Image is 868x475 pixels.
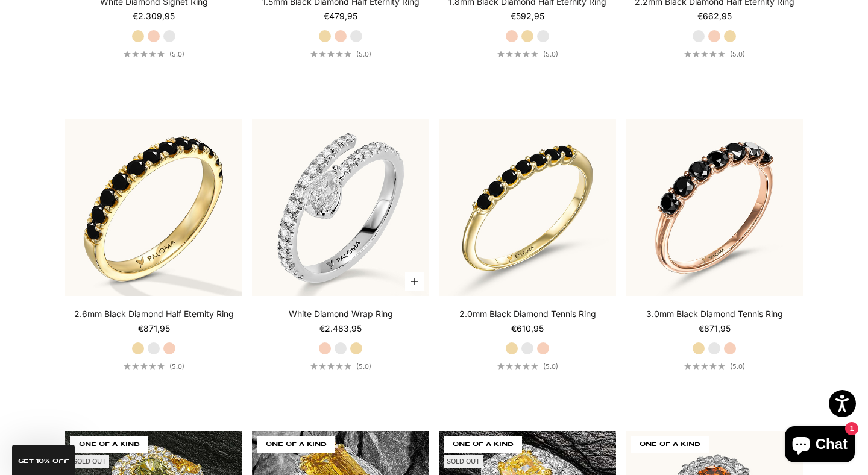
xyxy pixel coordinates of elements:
[459,308,596,320] a: 2.0mm Black Diamond Tennis Ring
[497,51,538,57] div: 5.0 out of 5.0 stars
[699,322,731,335] sale-price: €871,95
[730,50,745,58] span: (5.0)
[684,363,725,370] div: 5.0 out of 5.0 stars
[169,50,184,58] span: (5.0)
[730,362,745,371] span: (5.0)
[310,363,351,370] div: 5.0 out of 5.0 stars
[289,308,393,320] a: White Diamond Wrap Ring
[70,436,148,453] span: ONE OF A KIND
[257,436,335,453] span: ONE OF A KIND
[124,51,165,57] div: 5.0 out of 5.0 stars
[684,362,745,371] a: 5.0 out of 5.0 stars(5.0)
[511,322,544,335] sale-price: €610,95
[124,362,184,371] a: 5.0 out of 5.0 stars(5.0)
[497,362,558,371] a: 5.0 out of 5.0 stars(5.0)
[138,322,170,335] sale-price: €871,95
[444,436,522,453] span: one of a kind
[18,458,69,464] span: GET 10% Off
[356,50,371,58] span: (5.0)
[319,322,362,335] sale-price: €2.483,95
[124,363,165,370] div: 5.0 out of 5.0 stars
[497,50,558,58] a: 5.0 out of 5.0 stars(5.0)
[74,308,234,320] a: 2.6mm Black Diamond Half Eternity Ring
[252,119,429,296] img: #WhiteGold
[324,10,357,22] sale-price: €479,95
[697,10,732,22] sale-price: €662,95
[646,308,783,320] a: 3.0mm Black Diamond Tennis Ring
[543,50,558,58] span: (5.0)
[169,362,184,371] span: (5.0)
[684,50,745,58] a: 5.0 out of 5.0 stars(5.0)
[133,10,175,22] sale-price: €2.309,95
[444,455,483,467] sold-out-badge: Sold out
[684,51,725,57] div: 5.0 out of 5.0 stars
[12,445,75,475] div: GET 10% Off
[497,363,538,370] div: 5.0 out of 5.0 stars
[626,119,803,296] img: #RoseGold
[631,436,709,453] span: ONE OF A KIND
[781,426,858,465] inbox-online-store-chat: Shopify online store chat
[511,10,544,22] sale-price: €592,95
[310,50,371,58] a: 5.0 out of 5.0 stars(5.0)
[543,362,558,371] span: (5.0)
[70,455,109,467] sold-out-badge: Sold out
[124,50,184,58] a: 5.0 out of 5.0 stars(5.0)
[356,362,371,371] span: (5.0)
[310,51,351,57] div: 5.0 out of 5.0 stars
[439,119,616,296] img: 2.0mm Black Diamond Tennis Ring
[65,119,242,296] img: #YellowGold
[310,362,371,371] a: 5.0 out of 5.0 stars(5.0)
